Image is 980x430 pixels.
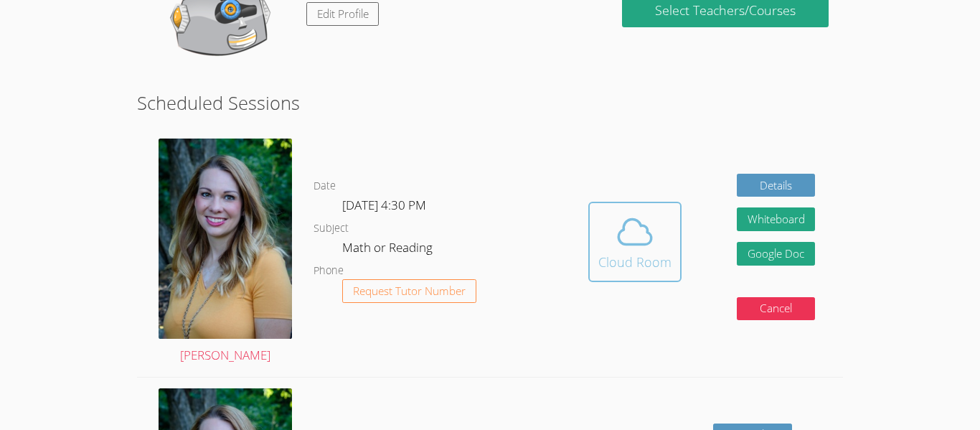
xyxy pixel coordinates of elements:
dd: Math or Reading [342,238,435,262]
a: Google Doc [737,242,816,266]
button: Request Tutor Number [342,279,476,303]
a: Details [737,174,816,197]
span: [DATE] 4:30 PM [342,197,426,213]
button: Cancel [737,297,816,321]
a: [PERSON_NAME] [159,139,292,366]
button: Whiteboard [737,207,816,231]
span: Request Tutor Number [353,286,466,296]
h2: Scheduled Sessions [137,89,843,116]
a: Edit Profile [306,2,380,26]
dt: Date [314,177,336,195]
dt: Subject [314,220,349,238]
img: avatar.png [159,139,292,339]
div: Cloud Room [598,252,672,272]
button: Cloud Room [588,202,682,282]
dt: Phone [314,262,344,280]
